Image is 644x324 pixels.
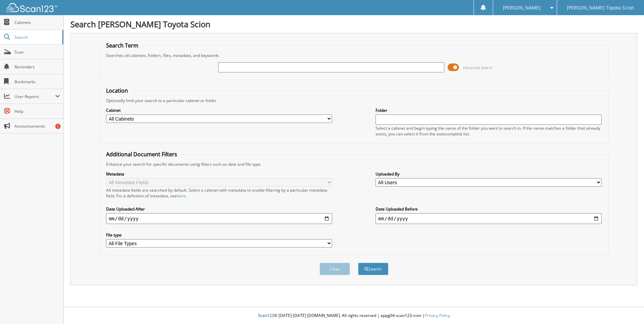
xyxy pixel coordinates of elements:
[14,94,55,99] span: User Reports
[376,213,602,224] input: end
[14,34,59,40] span: Search
[103,161,605,167] div: Enhance your search for specific documents using filters such as date and file type.
[358,263,388,275] button: Search
[463,65,493,70] span: Advanced Search
[106,171,332,177] label: Metadata
[610,292,644,324] iframe: Chat Widget
[55,124,61,129] div: 1
[14,49,60,55] span: Scan
[376,171,602,177] label: Uploaded By
[14,108,60,114] span: Help
[14,64,60,70] span: Reminders
[106,206,332,212] label: Date Uploaded After
[14,123,60,129] span: Announcements
[106,187,332,199] div: All metadata fields are searched by default. Select a cabinet with metadata to enable filtering b...
[7,3,57,12] img: scan123-logo-white.svg
[376,125,602,137] div: Select a cabinet and begin typing the name of the folder you want to search in. If the name match...
[64,307,644,324] div: © [DATE]-[DATE] [DOMAIN_NAME]. All rights reserved | appg04-scan123-com |
[376,206,602,212] label: Date Uploaded Before
[567,6,634,10] span: [PERSON_NAME] Toyota Scion
[425,313,450,318] a: Privacy Policy
[103,53,605,58] div: Searches all cabinets, folders, files, metadata, and keywords
[70,19,637,30] h1: Search [PERSON_NAME] Toyota Scion
[258,313,274,318] span: Scan123
[320,263,350,275] button: Clear
[103,151,181,158] legend: Additional Document Filters
[103,98,605,103] div: Optionally limit your search to a particular cabinet or folder
[14,79,60,85] span: Bookmarks
[106,107,332,113] label: Cabinet
[177,193,186,199] a: here
[106,232,332,238] label: File type
[103,42,142,49] legend: Search Term
[376,107,602,113] label: Folder
[503,6,541,10] span: [PERSON_NAME]
[14,20,60,25] span: Cabinets
[106,213,332,224] input: start
[103,87,131,94] legend: Location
